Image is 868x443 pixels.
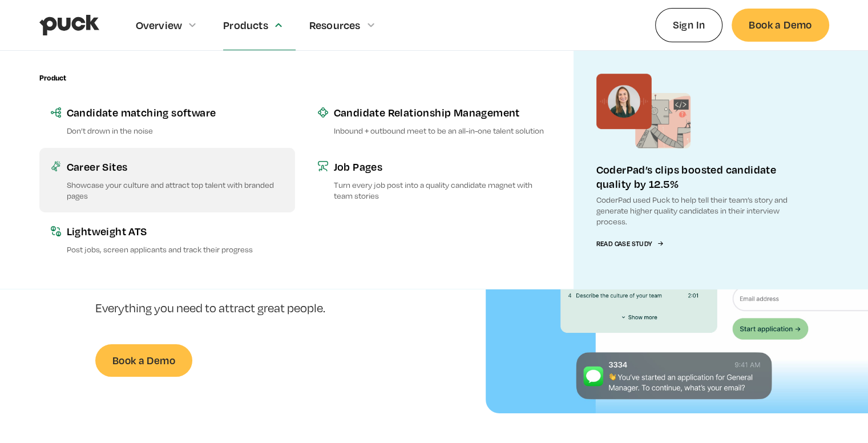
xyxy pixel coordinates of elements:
div: Product [39,74,66,82]
a: Career SitesShowcase your culture and attract top talent with branded pages [39,148,295,212]
a: Job PagesTurn every job post into a quality candidate magnet with team stories [306,148,562,212]
p: Post jobs, screen applicants and track their progress [67,244,284,255]
div: Resources [309,19,361,31]
div: Candidate Relationship Management [334,105,551,119]
a: Book a Demo [732,9,829,41]
div: Products [223,19,268,31]
div: CoderPad’s clips boosted candidate quality by 12.5% [596,162,806,191]
p: Everything you need to attract great people. [95,300,366,317]
p: Turn every job post into a quality candidate magnet with team stories [334,179,551,201]
p: Inbound + outbound meet to be an all-in-one talent solution [334,125,551,136]
div: Overview [136,19,183,31]
h1: Get quality candidates, and save time [95,179,366,291]
a: Sign In [655,8,723,42]
a: Candidate Relationship ManagementInbound + outbound meet to be an all-in-one talent solution [306,94,562,147]
p: Showcase your culture and attract top talent with branded pages [67,179,284,201]
div: Read Case Study [596,240,652,248]
a: CoderPad’s clips boosted candidate quality by 12.5%CoderPad used Puck to help tell their team’s s... [574,51,829,289]
div: Career Sites [67,159,284,174]
a: Book a Demo [95,344,192,377]
p: Don’t drown in the noise [67,125,284,136]
div: Lightweight ATS [67,224,284,238]
div: Candidate matching software [67,105,284,119]
a: Lightweight ATSPost jobs, screen applicants and track their progress [39,212,295,266]
p: CoderPad used Puck to help tell their team’s story and generate higher quality candidates in thei... [596,194,806,227]
a: Candidate matching softwareDon’t drown in the noise [39,94,295,147]
div: Job Pages [334,159,551,174]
